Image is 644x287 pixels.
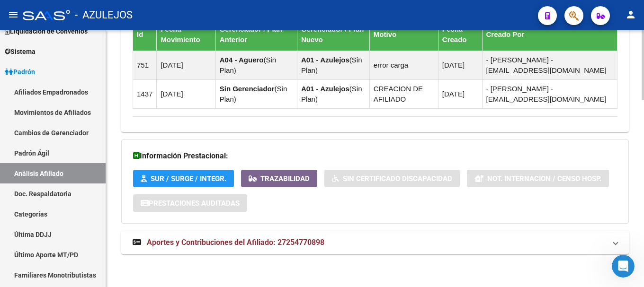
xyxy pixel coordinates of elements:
span: Sin Plan [220,85,287,103]
span: Trazabilidad [260,174,310,183]
iframe: Intercom live chat [612,255,635,278]
button: Prestaciones Auditadas [133,194,247,212]
span: Sistema [5,46,36,57]
mat-expansion-panel-header: Aportes y Contribuciones del Afiliado: 27254770898 [121,231,629,254]
strong: Sin Gerenciador [220,85,275,93]
strong: A01 - Azulejos [301,85,349,93]
td: ( ) [215,51,297,79]
button: SUR / SURGE / INTEGR. [133,170,234,187]
span: Aportes y Contribuciones del Afiliado: 27254770898 [147,238,324,247]
span: - AZULEJOS [75,5,133,26]
span: Sin Plan [301,85,362,103]
td: [DATE] [438,51,482,79]
td: CREACION DE AFILIADO [369,79,438,108]
strong: A01 - Azulejos [301,56,349,64]
button: Sin Certificado Discapacidad [324,170,460,187]
th: Id [133,18,157,51]
td: [DATE] [438,79,482,108]
span: Sin Plan [301,56,362,74]
button: Not. Internacion / Censo Hosp. [467,170,609,187]
span: Sin Certificado Discapacidad [343,174,452,183]
h3: Información Prestacional: [133,149,617,163]
span: Not. Internacion / Censo Hosp. [487,174,601,183]
span: Sin Plan [220,56,276,74]
span: Padrón [5,67,35,77]
th: Fecha Creado [438,18,482,51]
td: ( ) [297,51,369,79]
td: ( ) [297,79,369,108]
mat-icon: menu [8,9,19,20]
button: Trazabilidad [241,170,317,187]
strong: A04 - Aguero [220,56,264,64]
span: Prestaciones Auditadas [149,199,240,208]
td: [DATE] [157,79,215,108]
td: 1437 [133,79,157,108]
td: - [PERSON_NAME] - [EMAIL_ADDRESS][DOMAIN_NAME] [482,51,617,79]
th: Gerenciador / Plan Nuevo [297,18,369,51]
td: - [PERSON_NAME] - [EMAIL_ADDRESS][DOMAIN_NAME] [482,79,617,108]
td: error carga [369,51,438,79]
th: Gerenciador / Plan Anterior [215,18,297,51]
td: 751 [133,51,157,79]
th: Fecha Movimiento [157,18,215,51]
span: Liquidación de Convenios [5,26,88,36]
mat-icon: person [625,9,636,20]
td: ( ) [215,79,297,108]
span: SUR / SURGE / INTEGR. [151,174,226,183]
td: [DATE] [157,51,215,79]
th: Creado Por [482,18,617,51]
th: Motivo [369,18,438,51]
